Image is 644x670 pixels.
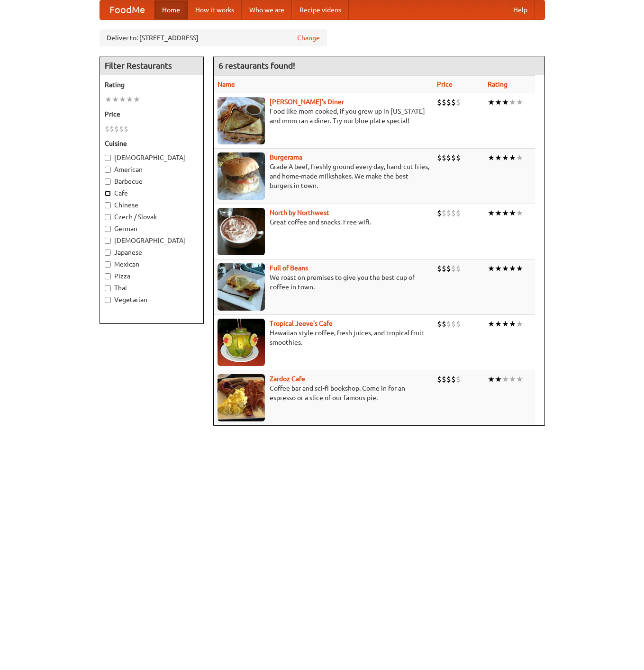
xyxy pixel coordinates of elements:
[218,208,265,255] img: north.jpg
[270,320,333,327] a: Tropical Jeeve's Cafe
[509,97,516,107] li: ★
[105,177,199,186] label: Barbecue
[437,80,453,88] a: Price
[218,217,429,227] p: Great coffee and snacks. Free wifi.
[516,263,523,274] li: ★
[437,152,442,163] li: $
[105,238,111,244] input: [DEMOGRAPHIC_DATA]
[154,0,188,19] a: Home
[509,152,516,163] li: ★
[451,152,456,163] li: $
[105,261,111,268] input: Mexican
[437,208,442,218] li: $
[105,283,199,293] label: Thai
[105,297,111,303] input: Vegetarian
[502,152,509,163] li: ★
[451,319,456,329] li: $
[446,263,451,274] li: $
[456,208,461,218] li: $
[270,98,344,106] a: [PERSON_NAME]'s Diner
[297,33,320,43] a: Change
[188,0,242,19] a: How it works
[218,319,265,366] img: jeeves.jpg
[451,374,456,384] li: $
[437,319,442,329] li: $
[105,188,199,198] label: Cafe
[119,94,126,105] li: ★
[105,80,199,89] h5: Rating
[218,97,265,144] img: sallys.jpg
[437,97,442,107] li: $
[509,319,516,329] li: ★
[495,208,502,218] li: ★
[105,109,199,119] h5: Price
[105,155,111,161] input: [DEMOGRAPHIC_DATA]
[488,97,495,107] li: ★
[105,190,111,197] input: Cafe
[270,375,305,383] a: Zardoz Cafe
[456,263,461,274] li: $
[105,259,199,269] label: Mexican
[105,224,199,233] label: German
[270,209,329,216] b: North by Northwest
[446,152,451,163] li: $
[437,374,442,384] li: $
[124,124,128,134] li: $
[509,374,516,384] li: ★
[488,319,495,329] li: ★
[105,139,199,148] h5: Cuisine
[105,179,111,185] input: Barbecue
[218,328,429,347] p: Hawaiian style coffee, fresh juices, and tropical fruit smoothies.
[218,374,265,421] img: zardoz.jpg
[516,319,523,329] li: ★
[495,319,502,329] li: ★
[218,162,429,190] p: Grade A beef, freshly ground every day, hand-cut fries, and home-made milkshakes. We make the bes...
[105,153,199,162] label: [DEMOGRAPHIC_DATA]
[502,97,509,107] li: ★
[509,208,516,218] li: ★
[105,250,111,256] input: Japanese
[105,202,111,208] input: Chinese
[442,208,446,218] li: $
[442,319,446,329] li: $
[442,152,446,163] li: $
[105,124,109,134] li: $
[114,124,119,134] li: $
[105,273,111,279] input: Pizza
[488,374,495,384] li: ★
[502,208,509,218] li: ★
[105,226,111,232] input: German
[105,214,111,220] input: Czech / Slovak
[516,152,523,163] li: ★
[495,97,502,107] li: ★
[451,208,456,218] li: $
[105,167,111,173] input: American
[509,263,516,274] li: ★
[119,124,124,134] li: $
[100,29,327,46] div: Deliver to: [STREET_ADDRESS]
[218,273,429,292] p: We roast on premises to give you the best cup of coffee in town.
[100,0,154,19] a: FoodMe
[105,285,111,291] input: Thai
[516,208,523,218] li: ★
[100,56,203,75] h4: Filter Restaurants
[218,384,429,402] p: Coffee bar and sci-fi bookshop. Come in for an espresso or a slice of our famous pie.
[446,208,451,218] li: $
[105,165,199,174] label: American
[502,263,509,274] li: ★
[506,0,535,19] a: Help
[446,97,451,107] li: $
[488,208,495,218] li: ★
[270,264,308,272] a: Full of Beans
[456,374,461,384] li: $
[488,152,495,163] li: ★
[502,319,509,329] li: ★
[442,263,446,274] li: $
[105,271,199,281] label: Pizza
[495,374,502,384] li: ★
[270,153,302,161] a: Burgerama
[442,374,446,384] li: $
